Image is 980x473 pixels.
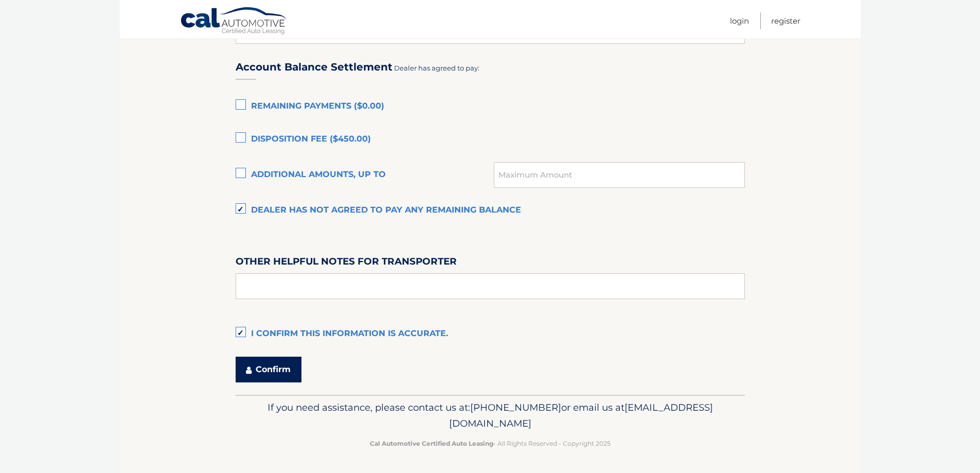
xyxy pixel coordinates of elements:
label: Additional amounts, up to [236,165,494,185]
p: - All Rights Reserved - Copyright 2025 [242,438,738,449]
label: Dealer has not agreed to pay any remaining balance [236,200,745,221]
span: [PHONE_NUMBER] [470,401,561,413]
a: Cal Automotive [180,7,288,37]
label: I confirm this information is accurate. [236,324,745,344]
a: Login [730,12,749,29]
a: Register [771,12,800,29]
button: Confirm [236,357,301,382]
label: Remaining Payments ($0.00) [236,96,745,117]
input: Maximum Amount [494,162,744,188]
p: If you need assistance, please contact us at: or email us at [242,399,738,432]
h3: Account Balance Settlement [236,61,393,74]
strong: Cal Automotive Certified Auto Leasing [370,440,493,447]
label: Other helpful notes for transporter [236,254,457,273]
span: Dealer has agreed to pay: [394,64,479,72]
label: Disposition Fee ($450.00) [236,129,745,150]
